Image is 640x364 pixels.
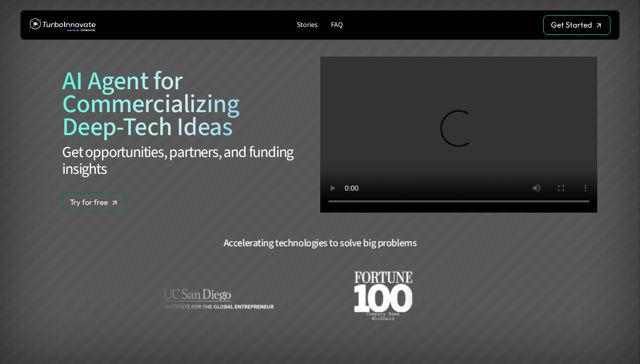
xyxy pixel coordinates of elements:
a: Stories [293,18,322,32]
p: Get Started [551,20,592,30]
a: Get Started [543,15,610,35]
p: FAQ [331,21,343,30]
p: Stories [297,21,318,30]
a: FAQ [327,18,347,32]
img: TurboInnovate Logo [30,16,96,35]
